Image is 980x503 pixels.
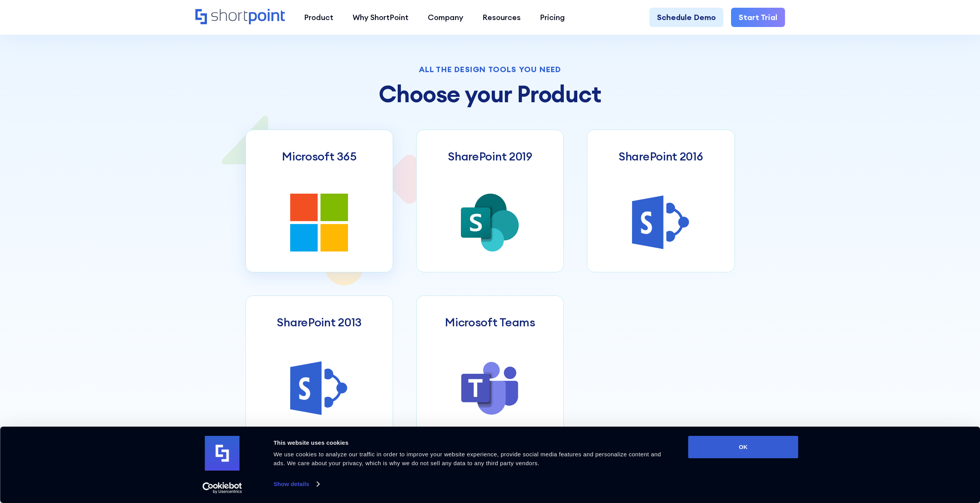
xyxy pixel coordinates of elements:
[277,315,361,329] h3: SharePoint 2013
[587,130,735,272] a: SharePoint 2016
[418,8,473,27] a: Company
[245,81,735,106] h2: Choose your Product
[245,295,393,438] a: SharePoint 2013
[841,414,980,503] iframe: Chat Widget
[188,482,256,494] a: Usercentrics Cookiebot - opens in a new window
[688,436,798,458] button: OK
[274,478,319,490] a: Show details
[294,8,343,27] a: Product
[205,436,240,471] img: logo
[304,12,333,23] div: Product
[448,149,532,163] h3: SharePoint 2019
[416,130,564,272] a: SharePoint 2019
[731,8,785,27] a: Start Trial
[274,438,671,447] div: This website uses cookies
[245,130,393,272] a: Microsoft 365
[540,12,565,23] div: Pricing
[245,66,735,73] div: All the design tools you need
[530,8,575,27] a: Pricing
[353,12,408,23] div: Why ShortPoint
[428,12,463,23] div: Company
[473,8,530,27] a: Resources
[343,8,418,27] a: Why ShortPoint
[195,9,285,25] a: Home
[445,315,535,329] h3: Microsoft Teams
[649,8,723,27] a: Schedule Demo
[482,12,521,23] div: Resources
[416,295,564,438] a: Microsoft Teams
[619,149,703,163] h3: SharePoint 2016
[274,451,661,466] span: We use cookies to analyze our traffic in order to improve your website experience, provide social...
[282,149,356,163] h3: Microsoft 365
